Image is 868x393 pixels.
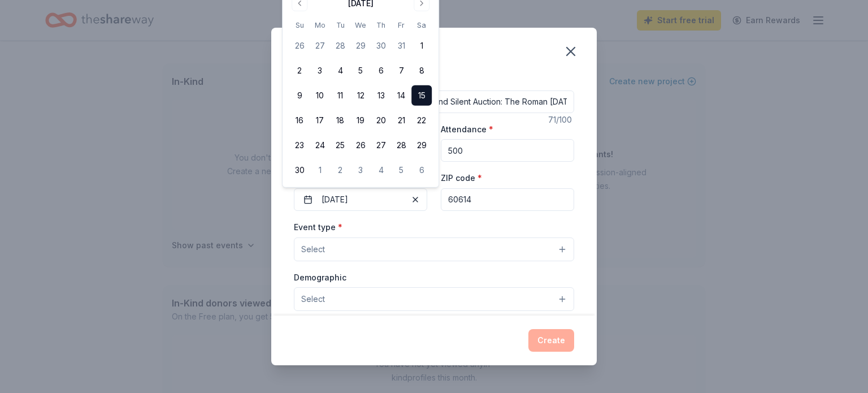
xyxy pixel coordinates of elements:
[294,287,574,311] button: Select
[330,110,350,131] button: 18
[411,160,432,180] button: 6
[330,36,350,56] button: 28
[310,85,330,106] button: 10
[391,36,411,56] button: 31
[310,61,330,81] button: 3
[350,85,371,106] button: 12
[411,36,432,56] button: 1
[310,36,330,56] button: 27
[310,160,330,180] button: 1
[391,85,411,106] button: 14
[371,135,391,156] button: 27
[371,110,391,131] button: 20
[350,160,371,180] button: 3
[391,19,411,31] th: Friday
[391,110,411,131] button: 21
[350,110,371,131] button: 19
[330,61,350,81] button: 4
[548,113,574,127] div: 71 /100
[294,188,427,211] button: [DATE]
[411,19,432,31] th: Saturday
[350,61,371,81] button: 5
[289,36,310,56] button: 26
[301,292,325,306] span: Select
[441,172,482,184] label: ZIP code
[411,110,432,131] button: 22
[310,110,330,131] button: 17
[310,19,330,31] th: Monday
[371,85,391,106] button: 13
[371,160,391,180] button: 4
[310,135,330,156] button: 24
[330,19,350,31] th: Tuesday
[289,160,310,180] button: 30
[411,85,432,106] button: 15
[371,61,391,81] button: 6
[391,135,411,156] button: 28
[289,135,310,156] button: 23
[391,160,411,180] button: 5
[330,160,350,180] button: 2
[371,36,391,56] button: 30
[294,237,574,261] button: Select
[411,61,432,81] button: 8
[350,135,371,156] button: 26
[330,85,350,106] button: 11
[330,135,350,156] button: 25
[289,61,310,81] button: 2
[294,222,342,233] label: Event type
[371,19,391,31] th: Thursday
[441,188,574,211] input: 12345 (U.S. only)
[441,124,493,135] label: Attendance
[289,110,310,131] button: 16
[441,139,574,162] input: 20
[350,19,371,31] th: Wednesday
[294,272,346,283] label: Demographic
[301,243,325,256] span: Select
[411,135,432,156] button: 29
[391,61,411,81] button: 7
[350,36,371,56] button: 29
[289,85,310,106] button: 9
[289,19,310,31] th: Sunday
